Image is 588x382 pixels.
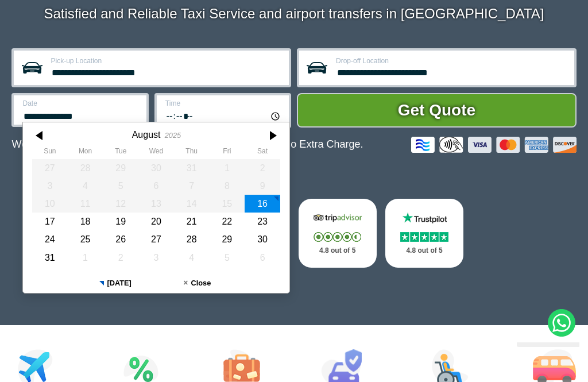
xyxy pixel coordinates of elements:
div: 2025 [165,131,181,140]
div: 31 July 2025 [174,159,210,177]
div: 06 September 2025 [245,249,281,267]
div: 25 August 2025 [68,230,103,248]
p: Satisfied and Reliable Taxi Service and airport transfers in [GEOGRAPHIC_DATA] [11,6,576,22]
div: 09 August 2025 [245,177,281,195]
div: 17 August 2025 [32,213,68,230]
div: 15 August 2025 [210,195,245,213]
div: 12 August 2025 [103,195,139,213]
div: 16 August 2025 [245,195,281,213]
th: Sunday [32,147,68,159]
div: 13 August 2025 [139,195,175,213]
div: August [132,129,161,140]
button: [DATE] [75,273,157,293]
div: 29 August 2025 [210,230,245,248]
div: 22 August 2025 [210,213,245,230]
th: Wednesday [139,147,175,159]
div: 29 July 2025 [103,159,139,177]
label: Date [22,100,139,107]
label: Drop-off Location [336,57,567,64]
th: Thursday [174,147,210,159]
button: Get Quote [297,93,576,128]
span: The Car at No Extra Charge. [231,138,363,150]
div: 10 August 2025 [32,195,68,213]
div: 27 July 2025 [32,159,68,177]
div: 01 August 2025 [210,159,245,177]
div: 05 August 2025 [103,177,139,195]
img: Credit And Debit Cards [411,137,577,153]
label: Pick-up Location [51,57,282,64]
th: Saturday [245,147,281,159]
div: 31 August 2025 [32,249,68,267]
p: We Now Accept Card & Contactless Payment In [11,138,363,151]
div: 28 August 2025 [174,230,210,248]
img: Stars [400,232,448,242]
div: 01 September 2025 [68,249,103,267]
th: Tuesday [103,147,139,159]
div: 03 August 2025 [32,177,68,195]
div: 14 August 2025 [174,195,210,213]
img: Stars [314,232,361,242]
div: 23 August 2025 [245,213,281,230]
div: 28 July 2025 [68,159,103,177]
p: 4.8 out of 5 [311,244,364,258]
div: 18 August 2025 [68,213,103,230]
div: 30 August 2025 [245,230,281,248]
div: 27 August 2025 [139,230,175,248]
iframe: chat widget [512,342,579,373]
div: 04 August 2025 [68,177,103,195]
th: Monday [68,147,103,159]
div: 02 August 2025 [245,159,281,177]
div: 06 August 2025 [139,177,175,195]
div: 07 August 2025 [174,177,210,195]
div: 30 July 2025 [139,159,175,177]
a: Tripadvisor Stars 4.8 out of 5 [299,199,377,268]
p: 4.8 out of 5 [398,244,451,258]
div: 08 August 2025 [210,177,245,195]
div: 05 September 2025 [210,249,245,267]
th: Friday [210,147,245,159]
a: Trustpilot Stars 4.8 out of 5 [385,199,463,268]
img: Trustpilot [398,211,451,225]
div: 19 August 2025 [103,213,139,230]
div: 26 August 2025 [103,230,139,248]
div: 21 August 2025 [174,213,210,230]
div: 11 August 2025 [68,195,103,213]
button: Close [156,273,238,293]
div: 02 September 2025 [103,249,139,267]
img: Tripadvisor [311,211,364,225]
div: 03 September 2025 [139,249,175,267]
div: 20 August 2025 [139,213,175,230]
div: 24 August 2025 [32,230,68,248]
label: Time [165,100,282,107]
div: 04 September 2025 [174,249,210,267]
